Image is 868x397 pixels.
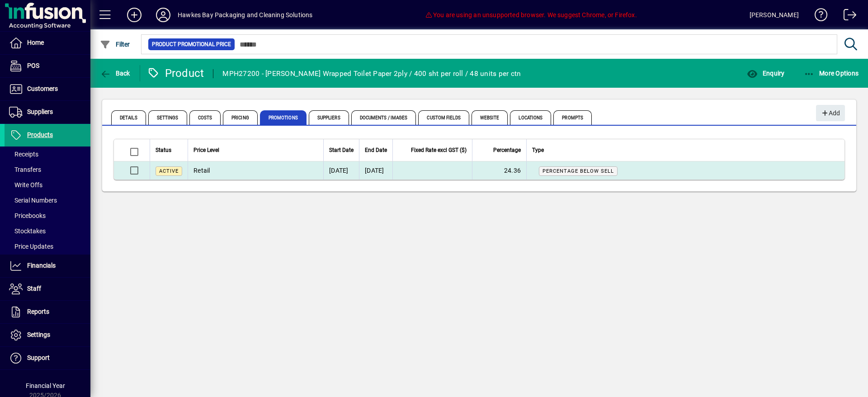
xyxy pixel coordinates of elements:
[147,66,204,80] div: Product
[542,168,614,174] span: Percentage below sell
[26,382,65,389] span: Financial Year
[5,239,90,254] a: Price Updates
[100,41,130,48] span: Filter
[5,301,90,323] a: Reports
[5,147,90,162] a: Receipts
[802,65,861,81] button: More Options
[309,110,349,125] span: Suppliers
[111,110,146,125] span: Details
[120,7,149,23] button: Add
[156,145,171,155] span: Status
[148,110,187,125] span: Settings
[329,145,354,155] span: Start Date
[9,243,53,250] span: Price Updates
[149,7,178,23] button: Profile
[98,65,132,81] button: Back
[178,8,313,22] div: Hawkes Bay Packaging and Cleaning Solutions
[323,161,359,180] td: [DATE]
[472,110,508,125] span: Website
[5,101,90,123] a: Suppliers
[27,308,49,315] span: Reports
[5,255,90,277] a: Financials
[159,168,179,174] span: Active
[27,354,50,361] span: Support
[359,161,392,180] td: [DATE]
[510,110,551,125] span: Locations
[351,110,416,125] span: Documents / Images
[5,78,90,100] a: Customers
[9,151,38,158] span: Receipts
[553,110,592,125] span: Prompts
[193,145,219,155] span: Price Level
[747,70,784,77] span: Enquiry
[532,145,544,155] span: Type
[188,161,323,180] td: Retail
[98,36,132,52] button: Filter
[837,2,857,31] a: Logout
[9,181,42,189] span: Write Offs
[27,85,58,92] span: Customers
[5,223,90,239] a: Stocktakes
[260,110,307,125] span: Promotions
[5,278,90,300] a: Staff
[27,262,56,269] span: Financials
[493,145,521,155] span: Percentage
[472,161,526,180] td: 24.36
[5,347,90,369] a: Support
[5,193,90,208] a: Serial Numbers
[27,131,53,138] span: Products
[223,110,258,125] span: Pricing
[5,324,90,346] a: Settings
[152,40,231,49] span: Product Promotional Price
[9,212,46,219] span: Pricebooks
[27,39,44,46] span: Home
[90,65,140,81] app-page-header-button: Back
[189,110,221,125] span: Costs
[100,70,130,77] span: Back
[5,55,90,77] a: POS
[9,197,57,204] span: Serial Numbers
[804,70,859,77] span: More Options
[27,331,50,338] span: Settings
[27,285,41,292] span: Staff
[5,32,90,54] a: Home
[821,106,840,121] span: Add
[425,11,637,19] span: You are using an unsupported browser. We suggest Chrome, or Firefox.
[750,8,799,22] div: [PERSON_NAME]
[27,62,39,69] span: POS
[9,227,46,235] span: Stocktakes
[808,2,828,31] a: Knowledge Base
[222,66,521,81] div: MPH27200 - [PERSON_NAME] Wrapped Toilet Paper 2ply / 400 sht per roll / 48 units per ctn
[365,145,387,155] span: End Date
[745,65,787,81] button: Enquiry
[5,177,90,193] a: Write Offs
[9,166,41,173] span: Transfers
[5,162,90,177] a: Transfers
[411,145,467,155] span: Fixed Rate excl GST ($)
[27,108,53,115] span: Suppliers
[816,105,845,121] button: Add
[5,208,90,223] a: Pricebooks
[418,110,469,125] span: Custom Fields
